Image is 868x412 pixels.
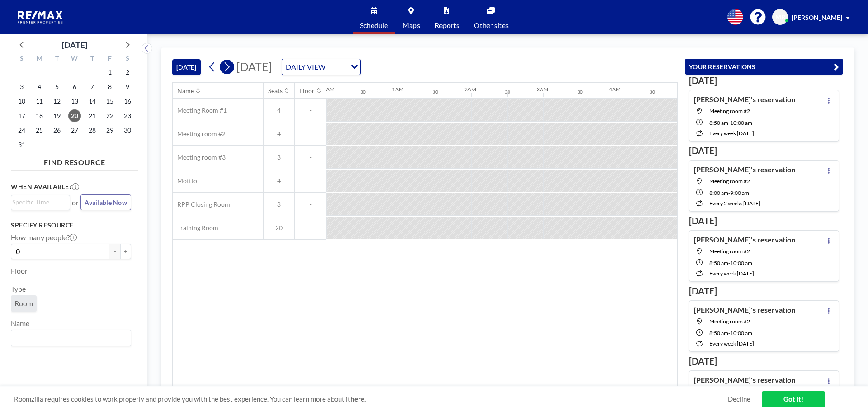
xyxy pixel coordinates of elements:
[173,106,227,114] span: Meeting Room #1
[121,81,134,93] span: Saturday, August 9, 2025
[434,22,459,29] span: Reports
[101,53,118,65] div: F
[689,75,839,86] h3: [DATE]
[709,189,728,196] span: 8:00 AM
[402,22,420,29] span: Maps
[689,215,839,227] h3: [DATE]
[104,66,116,79] span: Friday, August 1, 2025
[689,355,839,367] h3: [DATE]
[11,266,28,275] label: Floor
[320,86,335,93] div: 12AM
[464,86,476,93] div: 2AM
[104,95,116,108] span: Friday, August 15, 2025
[15,124,28,137] span: Sunday, August 24, 2025
[775,13,785,21] span: MB
[66,53,84,65] div: W
[33,81,46,93] span: Monday, August 4, 2025
[709,330,728,336] span: 8:50 AM
[284,61,327,73] span: DAILY VIEW
[14,395,728,403] span: Roomzilla requires cookies to work properly and provide you with the best experience. You can lea...
[709,260,728,266] span: 8:50 AM
[104,109,116,122] span: Friday, August 22, 2025
[11,330,131,346] div: Search for option
[689,145,839,156] h3: [DATE]
[609,86,621,93] div: 4AM
[33,124,46,137] span: Monday, August 25, 2025
[433,89,438,95] div: 30
[295,177,326,185] span: -
[762,391,825,407] a: Got it!
[505,89,510,95] div: 30
[709,318,750,325] span: Meeting room #2
[295,106,326,114] span: -
[118,53,136,65] div: S
[33,109,46,122] span: Monday, August 18, 2025
[51,124,63,137] span: Tuesday, August 26, 2025
[121,109,134,122] span: Saturday, August 23, 2025
[177,87,194,95] div: Name
[709,119,728,126] span: 8:50 AM
[392,86,404,93] div: 1AM
[85,199,127,206] span: Available Now
[121,66,134,79] span: Saturday, August 2, 2025
[14,8,67,26] img: organization-logo
[121,124,134,137] span: Saturday, August 30, 2025
[694,375,795,384] h4: [PERSON_NAME]'s reservation
[15,95,28,108] span: Sunday, August 10, 2025
[68,124,81,137] span: Wednesday, August 27, 2025
[709,270,754,277] span: every week [DATE]
[15,81,28,93] span: Sunday, August 3, 2025
[48,53,66,65] div: T
[264,106,294,114] span: 4
[350,395,366,403] a: here.
[72,198,79,207] span: or
[11,284,26,294] label: Type
[62,38,87,51] div: [DATE]
[360,22,388,29] span: Schedule
[694,305,795,314] h4: [PERSON_NAME]'s reservation
[295,130,326,138] span: -
[86,95,99,108] span: Thursday, August 14, 2025
[172,59,201,75] button: [DATE]
[11,319,29,328] label: Name
[694,235,795,244] h4: [PERSON_NAME]'s reservation
[299,87,315,95] div: Floor
[295,200,326,208] span: -
[173,130,226,138] span: Meeting room #2
[68,81,81,93] span: Wednesday, August 6, 2025
[173,224,218,232] span: Training Room
[282,59,360,75] div: Search for option
[51,95,63,108] span: Tuesday, August 12, 2025
[31,53,48,65] div: M
[264,224,294,232] span: 20
[730,189,749,196] span: 9:00 AM
[11,195,70,209] div: Search for option
[709,178,750,185] span: Meeting room #2
[104,81,116,93] span: Friday, August 8, 2025
[295,153,326,161] span: -
[12,332,126,344] input: Search for option
[709,248,750,255] span: Meeting room #2
[295,224,326,232] span: -
[728,330,730,336] span: -
[728,260,730,266] span: -
[83,53,101,65] div: T
[236,60,272,73] span: [DATE]
[694,165,795,174] h4: [PERSON_NAME]'s reservation
[730,119,752,126] span: 10:00 AM
[730,260,752,266] span: 10:00 AM
[728,395,750,403] a: Decline
[264,200,294,208] span: 8
[360,89,366,95] div: 30
[14,299,33,308] span: Room
[685,59,843,75] button: YOUR RESERVATIONS
[650,89,655,95] div: 30
[51,109,63,122] span: Tuesday, August 19, 2025
[13,53,31,65] div: S
[173,177,197,185] span: Mottto
[709,108,750,114] span: Meeting room #2
[709,130,754,137] span: every week [DATE]
[51,81,63,93] span: Tuesday, August 5, 2025
[11,221,131,229] h3: Specify resource
[11,233,77,242] label: How many people?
